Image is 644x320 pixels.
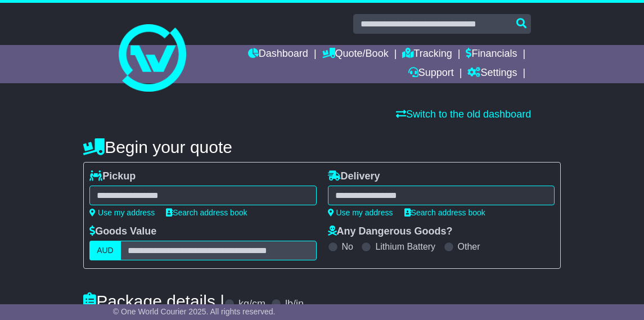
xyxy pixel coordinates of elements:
a: Use my address [328,208,393,217]
a: Quote/Book [322,45,389,64]
h4: Package details | [83,292,224,310]
a: Tracking [402,45,452,64]
a: Dashboard [248,45,308,64]
a: Settings [467,64,517,83]
label: kg/cm [238,298,265,310]
label: Pickup [89,170,136,183]
a: Search address book [404,208,485,217]
label: Goods Value [89,226,156,238]
label: No [342,241,353,252]
label: Other [458,241,480,252]
span: © One World Courier 2025. All rights reserved. [113,307,276,316]
label: AUD [89,241,121,260]
a: Support [408,64,454,83]
a: Use my address [89,208,155,217]
label: Lithium Battery [375,241,435,252]
a: Switch to the old dashboard [396,109,531,120]
h4: Begin your quote [83,138,561,156]
label: Any Dangerous Goods? [328,226,453,238]
a: Search address book [166,208,247,217]
label: lb/in [285,298,304,310]
a: Financials [466,45,517,64]
label: Delivery [328,170,380,183]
